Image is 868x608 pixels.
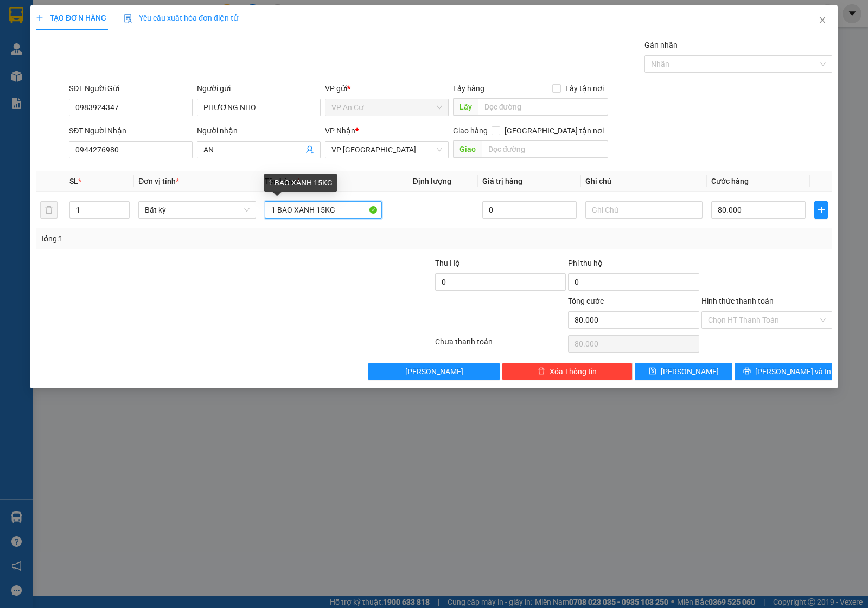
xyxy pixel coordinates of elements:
[649,367,656,376] span: save
[711,177,749,185] span: Cước hàng
[500,125,608,137] span: [GEOGRAPHIC_DATA] tận nơi
[435,259,460,267] span: Thu Hộ
[818,16,827,24] span: close
[453,140,482,158] span: Giao
[197,125,321,137] div: Người nhận
[325,82,449,94] div: VP gửi
[405,366,463,377] span: [PERSON_NAME]
[453,84,484,93] span: Lấy hàng
[478,98,609,116] input: Dọc đường
[265,201,382,219] input: VD: Bàn, Ghế
[331,142,442,158] span: VP Sài Gòn
[561,82,608,94] span: Lấy tận nơi
[550,366,597,377] span: Xóa Thông tin
[482,140,609,158] input: Dọc đường
[124,14,132,23] img: icon
[814,201,828,219] button: plus
[635,363,732,380] button: save[PERSON_NAME]
[568,257,699,273] div: Phí thu hộ
[124,14,238,22] span: Yêu cầu xuất hóa đơn điện tử
[69,177,78,185] span: SL
[197,82,321,94] div: Người gửi
[482,177,522,185] span: Giá trị hàng
[755,366,831,377] span: [PERSON_NAME] và In
[661,366,719,377] span: [PERSON_NAME]
[40,201,58,219] button: delete
[585,201,703,219] input: Ghi Chú
[368,363,499,380] button: [PERSON_NAME]
[413,177,451,185] span: Định lượng
[145,202,249,218] span: Bất kỳ
[69,125,193,137] div: SĐT Người Nhận
[701,297,774,305] label: Hình thức thanh toán
[482,201,577,219] input: 0
[264,174,337,192] div: 1 BAO XANH 15KG
[40,233,336,245] div: Tổng: 1
[568,297,604,305] span: Tổng cước
[502,363,633,380] button: deleteXóa Thông tin
[743,367,751,376] span: printer
[138,177,179,185] span: Đơn vị tính
[581,171,707,192] th: Ghi chú
[325,126,355,135] span: VP Nhận
[807,5,838,36] button: Close
[69,82,193,94] div: SĐT Người Gửi
[815,206,827,214] span: plus
[331,99,442,116] span: VP An Cư
[538,367,545,376] span: delete
[36,14,106,22] span: TẠO ĐƠN HÀNG
[735,363,832,380] button: printer[PERSON_NAME] và In
[453,126,488,135] span: Giao hàng
[305,145,314,154] span: user-add
[644,41,678,49] label: Gán nhãn
[434,336,567,355] div: Chưa thanh toán
[36,14,43,22] span: plus
[453,98,478,116] span: Lấy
